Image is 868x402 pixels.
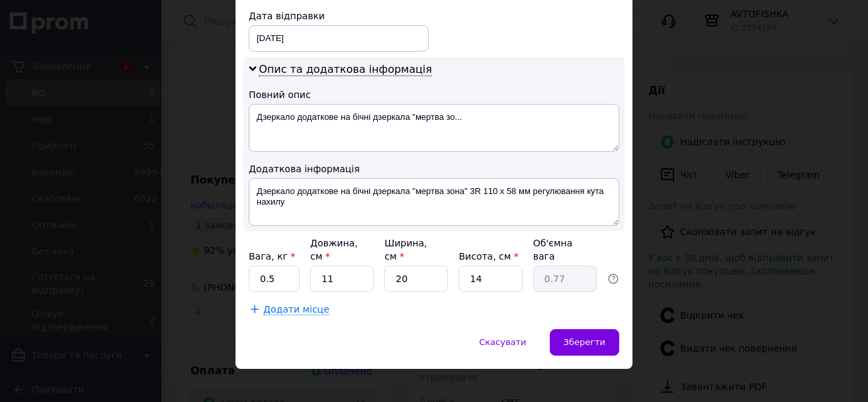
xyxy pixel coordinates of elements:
div: Додаткова інформація [249,162,619,176]
label: Довжина, см [310,238,358,262]
textarea: Дзеркало додаткове на бічні дзеркала "мертва зо... [249,104,619,152]
span: Зберегти [564,337,605,347]
label: Ширина, см [384,238,427,262]
span: Скасувати [479,337,526,347]
div: Об'ємна вага [533,236,597,263]
span: Опис та додаткова інформація [259,63,432,76]
label: Висота, см [458,251,518,262]
span: Додати місце [263,304,329,315]
div: Повний опис [249,88,619,101]
label: Вага, кг [249,251,295,262]
div: Дата відправки [249,9,429,23]
textarea: Дзеркало додаткове на бічні дзеркала "мертва зона" 3R 110 x 58 мм регулювання кута нахилу [249,178,619,226]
